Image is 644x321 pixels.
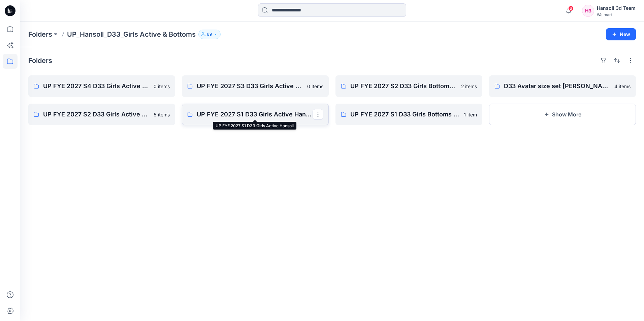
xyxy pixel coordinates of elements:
[154,83,170,90] p: 0 items
[597,12,636,17] div: Walmart
[350,110,460,119] p: UP FYE 2027 S1 D33 Girls Bottoms Hansoll
[504,81,610,91] p: D33 Avatar size set [PERSON_NAME]
[489,104,636,125] button: Show More
[28,57,52,65] h4: Folders
[198,30,221,39] button: 69
[582,5,594,17] div: H3
[154,111,170,118] p: 5 items
[489,75,636,97] a: D33 Avatar size set [PERSON_NAME]4 items
[182,75,329,97] a: UP FYE 2027 S3 D33 Girls Active Hansoll0 items
[182,104,329,125] a: UP FYE 2027 S1 D33 Girls Active Hansoll
[28,30,52,39] a: Folders
[43,81,150,91] p: UP FYE 2027 S4 D33 Girls Active Hansoll
[568,6,574,11] span: 6
[28,75,175,97] a: UP FYE 2027 S4 D33 Girls Active Hansoll0 items
[307,83,323,90] p: 0 items
[335,75,482,97] a: UP FYE 2027 S2 D33 Girls Bottoms Hansoll2 items
[597,4,636,12] div: Hansoll 3d Team
[67,30,196,39] p: UP_Hansoll_D33_Girls Active & Bottoms
[197,110,313,119] p: UP FYE 2027 S1 D33 Girls Active Hansoll
[28,104,175,125] a: UP FYE 2027 S2 D33 Girls Active Hansoll5 items
[207,31,212,38] p: 69
[43,110,150,119] p: UP FYE 2027 S2 D33 Girls Active Hansoll
[614,83,631,90] p: 4 items
[464,111,477,118] p: 1 item
[335,104,482,125] a: UP FYE 2027 S1 D33 Girls Bottoms Hansoll1 item
[461,83,477,90] p: 2 items
[350,81,457,91] p: UP FYE 2027 S2 D33 Girls Bottoms Hansoll
[606,28,636,40] button: New
[197,81,303,91] p: UP FYE 2027 S3 D33 Girls Active Hansoll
